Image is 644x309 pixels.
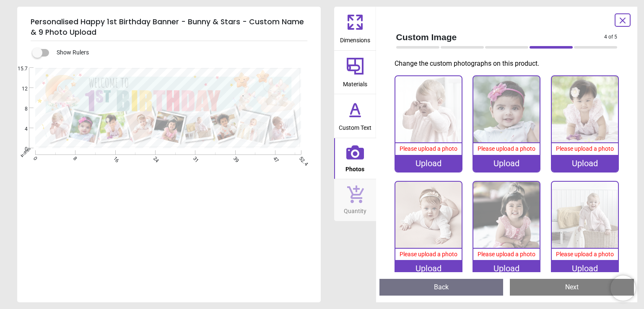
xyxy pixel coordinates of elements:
[31,13,307,41] h5: Personalised Happy 1st Birthday Banner - Bunny & Stars - Custom Name & 9 Photo Upload
[395,59,624,68] p: Change the custom photographs on this product.
[12,106,28,113] span: 8
[552,155,618,172] div: Upload
[556,145,614,152] span: Please upload a photo
[12,126,28,133] span: 4
[400,145,457,152] span: Please upload a photo
[334,179,376,221] button: Quantity
[334,51,376,94] button: Materials
[552,260,618,277] div: Upload
[478,145,535,152] span: Please upload a photo
[396,31,605,43] span: Custom Image
[610,276,636,301] iframe: Brevo live chat
[379,279,504,296] button: Back
[478,251,535,257] span: Please upload a photo
[334,138,376,179] button: Photos
[604,33,617,41] span: 4 of 5
[340,32,370,45] span: Dimensions
[343,76,367,89] span: Materials
[334,7,376,50] button: Dimensions
[12,146,28,153] span: 0
[37,48,321,58] div: Show Rulers
[395,155,462,172] div: Upload
[344,203,366,216] span: Quantity
[510,279,634,296] button: Next
[12,85,28,93] span: 12
[395,260,462,277] div: Upload
[12,65,28,72] span: 15.7
[473,260,540,277] div: Upload
[556,251,614,257] span: Please upload a photo
[473,155,540,172] div: Upload
[400,251,457,257] span: Please upload a photo
[339,120,371,132] span: Custom Text
[345,161,364,174] span: Photos
[334,94,376,138] button: Custom Text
